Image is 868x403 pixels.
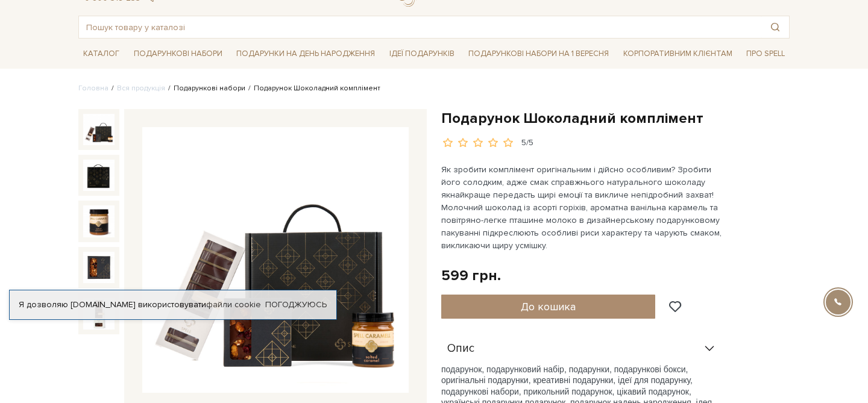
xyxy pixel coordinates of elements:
[245,83,380,94] li: Подарунок Шоколадний комплімент
[10,299,336,310] div: Я дозволяю [DOMAIN_NAME] використовувати
[761,16,789,38] button: Пошук товару у каталозі
[78,84,108,93] a: Головна
[174,84,245,93] a: Подарункові набори
[464,43,614,64] a: Подарункові набори на 1 Вересня
[447,343,474,354] span: Опис
[521,300,576,313] span: До кошика
[206,299,261,310] a: файли cookie
[142,127,409,393] img: Подарунок Шоколадний комплімент
[521,137,533,149] div: 5/5
[83,160,115,191] img: Подарунок Шоколадний комплімент
[83,205,115,237] img: Подарунок Шоколадний комплімент
[441,163,724,252] p: Як зробити комплімент оригінальним і дійсно особливим? Зробити його солодким, адже смак справжньо...
[265,299,327,310] a: Погоджуюсь
[117,84,165,93] a: Вся продукція
[385,45,459,63] a: Ідеї подарунків
[441,295,655,319] button: До кошика
[441,109,790,128] h1: Подарунок Шоколадний комплімент
[618,43,737,64] a: Корпоративним клієнтам
[79,16,761,38] input: Пошук товару у каталозі
[83,114,115,145] img: Подарунок Шоколадний комплімент
[231,45,380,63] a: Подарунки на День народження
[741,45,790,63] a: Про Spell
[83,252,115,283] img: Подарунок Шоколадний комплімент
[441,266,501,285] div: 599 грн.
[129,45,227,63] a: Подарункові набори
[78,45,124,63] a: Каталог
